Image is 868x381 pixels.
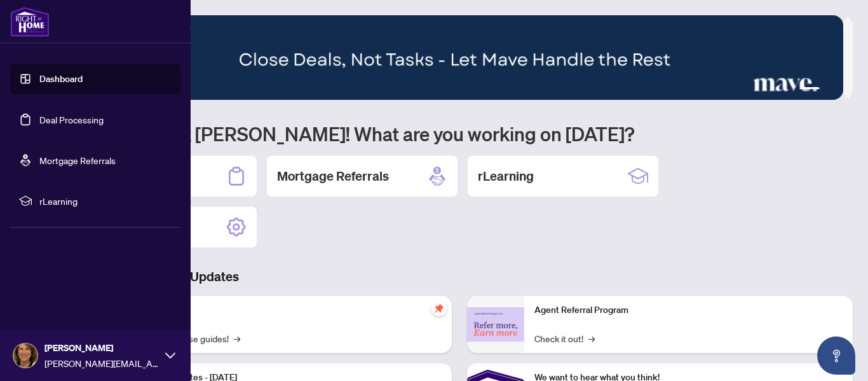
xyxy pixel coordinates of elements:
[44,341,159,355] span: [PERSON_NAME]
[66,121,853,146] h1: Welcome back [PERSON_NAME]! What are you working on [DATE]?
[534,303,843,317] p: Agent Referral Program
[467,307,524,342] img: Agent Referral Program
[44,356,159,370] span: [PERSON_NAME][EMAIL_ADDRESS][PERSON_NAME][DOMAIN_NAME]
[39,155,116,166] a: Mortgage Referrals
[799,87,820,92] button: 3
[66,268,853,286] h3: Brokerage & Industry Updates
[66,15,843,100] img: Slide 2
[39,73,83,85] a: Dashboard
[13,343,37,368] img: Profile Icon
[431,301,447,316] span: pushpin
[588,331,595,345] span: →
[825,87,830,92] button: 4
[39,114,104,125] a: Deal Processing
[817,336,855,375] button: Open asap
[10,6,50,37] img: logo
[39,194,172,208] span: rLearning
[835,87,840,92] button: 5
[534,331,595,345] a: Check it out!→
[478,167,534,185] h2: rLearning
[234,331,240,345] span: →
[277,167,389,185] h2: Mortgage Referrals
[789,87,794,92] button: 2
[133,303,442,317] p: Self-Help
[779,87,784,92] button: 1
